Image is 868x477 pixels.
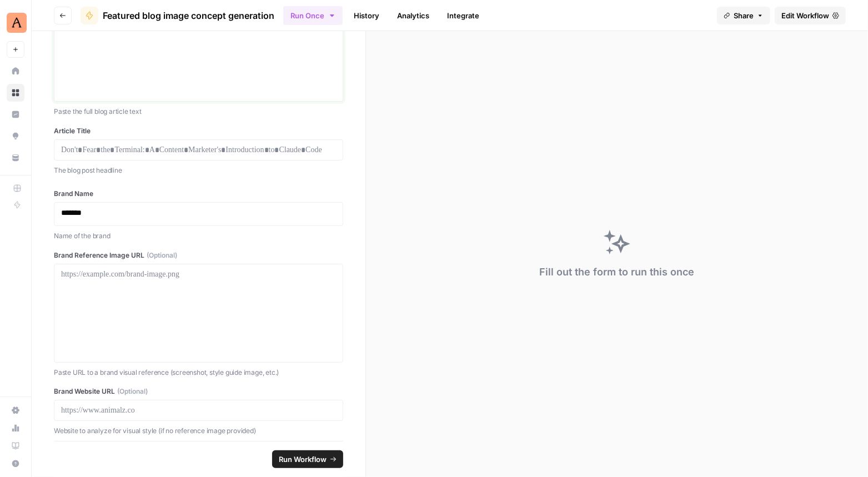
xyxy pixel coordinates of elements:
span: (Optional) [117,386,148,396]
div: Fill out the form to run this once [540,264,695,280]
a: Featured blog image concept generation [81,7,274,24]
a: Insights [7,106,24,123]
a: Usage [7,419,24,437]
a: Learning Hub [7,437,24,455]
button: Run Once [283,6,343,25]
label: Brand Reference Image URL [54,250,343,260]
label: Brand Website URL [54,386,343,396]
a: Browse [7,84,24,102]
a: Settings [7,401,24,419]
img: Animalz Logo [7,13,27,33]
p: Paste the full blog article text [54,106,343,117]
button: Share [717,7,770,24]
span: Featured blog image concept generation [103,9,274,22]
a: Your Data [7,149,24,167]
p: Website to analyze for visual style (if no reference image provided) [54,425,343,436]
a: History [347,7,386,24]
p: The blog post headline [54,165,343,176]
span: (Optional) [147,250,177,260]
a: Integrate [440,7,486,24]
button: Help + Support [7,455,24,473]
p: Paste URL to a brand visual reference (screenshot, style guide image, etc.) [54,367,343,378]
a: Home [7,62,24,80]
button: Run Workflow [272,450,343,468]
span: Edit Workflow [781,10,829,21]
p: Name of the brand [54,230,343,242]
button: Workspace: Animalz [7,9,24,37]
span: Run Workflow [279,454,327,465]
label: Article Title [54,126,343,136]
span: Share [734,10,754,21]
a: Edit Workflow [775,7,846,24]
a: Analytics [390,7,436,24]
a: Opportunities [7,127,24,145]
label: Brand Name [54,189,343,199]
